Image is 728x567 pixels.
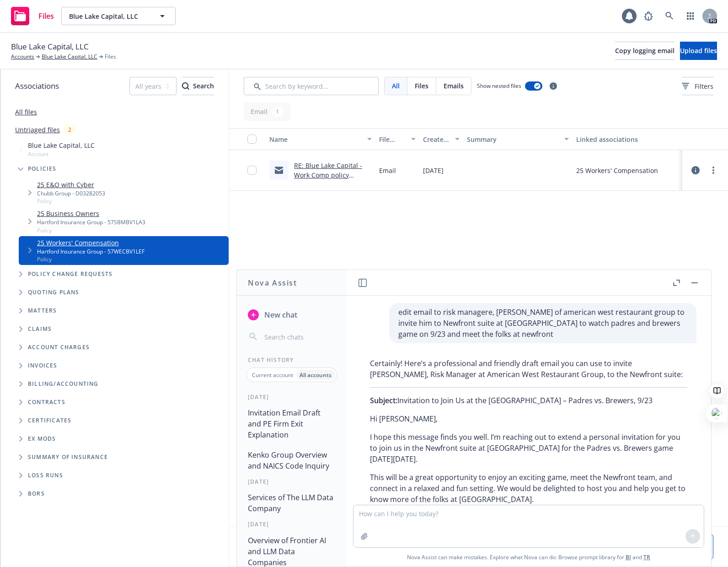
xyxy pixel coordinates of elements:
[573,128,682,150] button: Linked associations
[423,135,450,144] div: Created on
[37,218,145,226] div: Hartford Insurance Group - 57SBMBV1LA3
[237,356,346,364] div: Chat History
[11,41,89,53] span: Blue Lake Capital, LLC
[262,309,297,320] span: New chat
[244,405,339,443] button: Invitation Email Draft and PE Firm Exit Explanation
[660,7,679,25] a: Search
[370,395,397,405] span: Subject:
[15,108,37,116] a: All files
[237,393,346,401] div: [DATE]
[15,80,59,92] span: Associations
[370,358,687,380] p: Certainly! Here’s a professional and friendly draft email you can use to invite [PERSON_NAME], Ri...
[38,12,54,20] span: Files
[69,11,148,21] span: Blue Lake Capital, LLC
[477,82,521,90] span: Show nested files
[37,180,105,189] a: 25 E&O with Cyber
[681,7,700,25] a: Switch app
[266,128,375,150] button: Name
[28,140,95,150] span: Blue Lake Capital, LLC
[61,7,176,25] button: Blue Lake Capital, LLC
[28,345,90,350] span: Account charges
[244,489,339,517] button: Services of The LLM Data Company
[28,150,95,158] span: Account
[28,308,57,313] span: Matters
[28,473,63,478] span: Loss Runs
[423,166,444,175] span: [DATE]
[105,53,116,61] span: Files
[695,81,713,91] span: Filters
[244,77,379,95] input: Search by keyword...
[247,135,257,144] input: Select all
[682,81,713,91] span: Filters
[11,53,34,61] a: Accounts
[680,46,717,55] span: Upload files
[680,42,717,60] button: Upload files
[419,128,463,150] button: Created on
[415,81,428,91] span: Files
[237,520,346,528] div: [DATE]
[64,124,76,135] div: 2
[37,209,145,218] a: 25 Business Owners
[37,197,105,205] span: Policy
[615,46,674,55] span: Copy logging email
[398,307,687,340] p: edit email to risk managere, [PERSON_NAME] of american west restaurant group to invite him to New...
[28,290,80,295] span: Quoting plans
[379,166,396,175] span: Email
[182,82,189,90] svg: Search
[643,553,650,561] a: TR
[28,491,45,497] span: BORs
[444,81,464,91] span: Emails
[379,135,406,144] div: File type
[370,432,687,464] p: I hope this message finds you well. I’m reaching out to extend a personal invitation for you to j...
[182,77,214,95] button: SearchSearch
[294,161,362,189] a: RE: Blue Lake Capital - Work Comp policy info.msg
[237,478,346,486] div: [DATE]
[28,326,52,332] span: Claims
[15,125,60,135] a: Untriaged files
[467,135,559,144] div: Summary
[7,3,58,29] a: Files
[0,139,229,375] div: Tree Example
[244,447,339,474] button: Kenko Group Overview and NAICS Code Inquiry
[392,81,400,91] span: All
[639,7,658,25] a: Report a Bug
[28,418,71,423] span: Certificates
[463,128,573,150] button: Summary
[248,277,297,288] h1: Nova Assist
[28,381,99,387] span: Billing/Accounting
[370,395,687,406] p: Invitation to Join Us at the [GEOGRAPHIC_DATA] – Padres vs. Brewers, 9/23
[37,189,105,197] div: Chubb Group - D03282053
[576,135,679,144] div: Linked associations
[375,128,419,150] button: File type
[576,166,658,175] div: 25 Workers' Compensation
[370,472,687,505] p: This will be a great opportunity to enjoy an exciting game, meet the Newfront team, and connect i...
[350,548,707,567] span: Nova Assist can make mistakes. Explore what Nova can do: Browse prompt library for and
[252,371,293,379] p: Current account
[626,553,631,561] a: BI
[28,271,112,277] span: Policy change requests
[28,454,108,460] span: Summary of insurance
[708,165,719,176] a: more
[269,135,362,144] div: Name
[37,238,145,248] a: 25 Workers' Compensation
[42,53,97,61] a: Blue Lake Capital, LLC
[28,363,58,368] span: Invoices
[182,77,214,95] div: Search
[28,400,65,405] span: Contracts
[37,255,145,263] span: Policy
[28,436,56,442] span: Ex Mods
[244,307,339,323] button: New chat
[262,330,335,343] input: Search chats
[682,77,713,95] button: Filters
[37,227,145,234] span: Policy
[300,371,332,379] p: All accounts
[0,375,229,503] div: Folder Tree Example
[370,413,687,424] p: Hi [PERSON_NAME],
[37,248,145,255] div: Hartford Insurance Group - 57WECBV1LEF
[247,166,257,175] input: Toggle Row Selected
[615,42,674,60] button: Copy logging email
[28,166,57,172] span: Policies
